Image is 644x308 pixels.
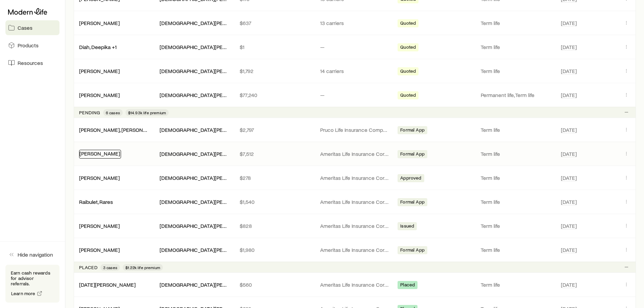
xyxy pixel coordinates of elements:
p: $1 [240,44,309,50]
p: Ameritas Life Insurance Corp. (Ameritas) [320,246,390,253]
p: $1,980 [240,246,309,253]
p: Ameritas Life Insurance Corp. (Ameritas) [320,174,390,181]
p: Term life [481,44,550,50]
span: [DATE] [561,92,577,98]
p: Ameritas Life Insurance Corp. (Ameritas) [320,198,390,205]
div: [DEMOGRAPHIC_DATA][PERSON_NAME] [160,44,229,51]
span: [DATE] [561,68,577,74]
span: [DATE] [561,174,577,181]
a: [PERSON_NAME] [79,174,120,181]
a: Resources [5,55,59,70]
span: Resources [18,60,43,66]
p: Term life [481,68,550,74]
p: Permanent life, Term life [481,92,550,98]
span: Approved [400,175,421,182]
p: 13 carriers [320,20,390,26]
p: $1,540 [240,198,309,205]
div: Earn cash rewards for advisor referrals.Learn more [5,265,59,303]
a: [PERSON_NAME] [79,20,120,26]
a: [PERSON_NAME] [79,246,120,253]
a: [PERSON_NAME], [PERSON_NAME] [79,126,162,133]
p: Ameritas Life Insurance Corp. (Ameritas) [320,150,390,157]
div: [PERSON_NAME] [79,174,120,182]
p: Term life [481,126,550,133]
p: $278 [240,174,309,181]
div: [PERSON_NAME] [79,222,120,230]
p: Term life [481,198,550,205]
span: [DATE] [561,222,577,229]
div: [DEMOGRAPHIC_DATA][PERSON_NAME] [160,222,229,230]
div: [DATE][PERSON_NAME] [79,281,136,288]
p: Pruco Life Insurance Company [320,126,390,133]
a: Diah, Deepika +1 [79,44,117,50]
p: Placed [79,265,98,270]
div: [DEMOGRAPHIC_DATA][PERSON_NAME] [160,281,229,288]
div: [PERSON_NAME], [PERSON_NAME] [79,126,149,134]
div: [DEMOGRAPHIC_DATA][PERSON_NAME] [160,68,229,75]
span: Formal App [400,247,425,254]
span: Formal App [400,199,425,206]
span: $14.93k life premium [128,110,166,115]
p: Pending [79,110,100,115]
p: $560 [240,281,309,288]
p: $828 [240,222,309,229]
span: Quoted [400,20,416,27]
div: [DEMOGRAPHIC_DATA][PERSON_NAME] [160,92,229,99]
div: [DEMOGRAPHIC_DATA][PERSON_NAME] [160,150,229,158]
p: Earn cash rewards for advisor referrals. [11,270,54,286]
p: $637 [240,20,309,26]
span: 3 cases [103,265,117,270]
a: Raibulet, Rares [79,198,113,205]
p: $1,792 [240,68,309,74]
span: [DATE] [561,281,577,288]
span: $1.22k life premium [125,265,160,270]
p: Ameritas Life Insurance Corp. (Ameritas) [320,222,390,229]
div: [DEMOGRAPHIC_DATA][PERSON_NAME] [160,126,229,134]
div: Raibulet, Rares [79,198,113,206]
span: Products [18,42,39,49]
div: [DEMOGRAPHIC_DATA][PERSON_NAME] [160,20,229,27]
a: [PERSON_NAME] [79,150,120,157]
span: Placed [400,282,415,289]
p: — [320,92,390,98]
div: [DEMOGRAPHIC_DATA][PERSON_NAME] [160,246,229,254]
span: Formal App [400,151,425,158]
p: Term life [481,246,550,253]
span: [DATE] [561,126,577,133]
div: [PERSON_NAME] [79,246,120,254]
p: $7,512 [240,150,309,157]
p: Ameritas Life Insurance Corp. (Ameritas) [320,281,390,288]
a: Cases [5,20,59,35]
p: Term life [481,174,550,181]
p: Term life [481,281,550,288]
p: 14 carriers [320,68,390,74]
p: $2,797 [240,126,309,133]
p: Term life [481,222,550,229]
a: Products [5,38,59,53]
div: [DEMOGRAPHIC_DATA][PERSON_NAME] [160,198,229,206]
a: [PERSON_NAME] [79,68,120,74]
span: 6 cases [106,110,120,115]
span: Quoted [400,92,416,99]
span: Issued [400,223,414,230]
div: [PERSON_NAME] [79,150,121,159]
button: Hide navigation [5,247,59,262]
span: [DATE] [561,150,577,157]
span: [DATE] [561,20,577,26]
div: [DEMOGRAPHIC_DATA][PERSON_NAME] [160,174,229,182]
span: Formal App [400,127,425,134]
p: Term life [481,150,550,157]
span: [DATE] [561,246,577,253]
p: Term life [481,20,550,26]
span: Quoted [400,68,416,75]
a: [PERSON_NAME] [79,92,120,98]
p: — [320,44,390,50]
a: [PERSON_NAME] [79,222,120,229]
p: $77,240 [240,92,309,98]
span: Quoted [400,44,416,51]
span: [DATE] [561,44,577,50]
